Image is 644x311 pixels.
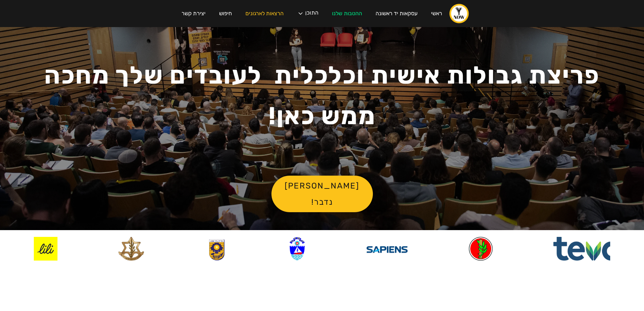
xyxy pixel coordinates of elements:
a: home [449,3,469,24]
strong: פריצת גבולות אישית וכלכלית לעובדים שלך מחכה ממש כאן! [44,61,600,130]
a: ראשי [424,4,449,23]
a: ההטבות שלנו [325,4,369,23]
a: הרצאות לארגונים [239,4,290,23]
a: יצירת קשר [175,4,212,23]
a: חיפוש [212,4,239,23]
a: [PERSON_NAME] נדבר! [271,176,373,212]
a: עסקאות יד ראשונה [369,4,424,23]
div: התוכן [305,10,318,17]
div: התוכן [290,3,325,24]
